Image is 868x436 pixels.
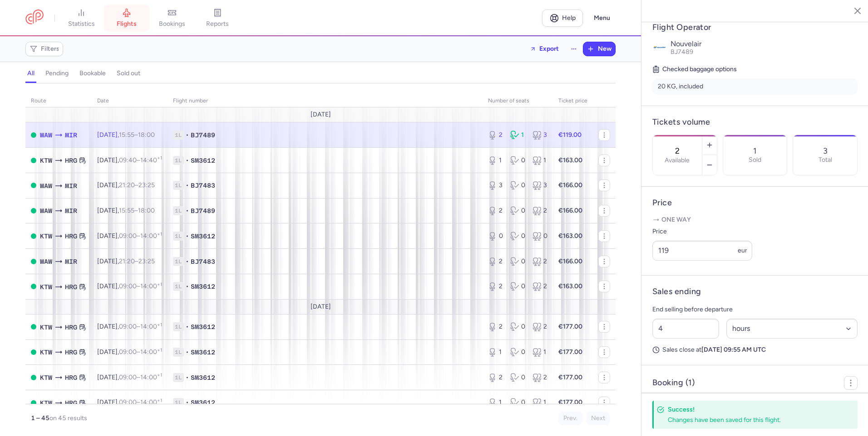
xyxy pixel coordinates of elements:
span: [DATE], [97,282,162,290]
span: 1L [173,232,184,241]
span: KTW [40,347,52,357]
span: • [186,131,189,140]
h4: Price [652,198,858,208]
div: 0 [510,348,525,357]
p: 1 [753,146,756,155]
time: 23:25 [138,257,155,265]
time: 18:00 [138,131,155,139]
span: BJ7489 [671,48,693,56]
strong: €177.00 [558,348,582,356]
strong: €163.00 [558,156,582,164]
span: flights [117,20,137,28]
span: 1L [173,322,184,331]
time: 09:00 [119,398,137,406]
span: – [119,373,162,381]
time: 14:00 [140,373,162,381]
sup: +1 [157,155,162,161]
span: BJ7483 [191,257,215,266]
span: • [186,156,189,165]
time: 09:00 [119,282,137,290]
span: • [186,282,189,291]
div: 2 [488,257,503,266]
p: Total [819,156,832,164]
span: 1L [173,282,184,291]
span: • [186,398,189,407]
button: New [583,42,615,56]
h4: Tickets volume [652,117,858,127]
div: 1 [533,398,547,407]
button: Next [586,412,610,425]
strong: €166.00 [558,257,582,265]
span: – [119,282,162,290]
img: Nouvelair logo [652,40,667,54]
th: route [25,94,92,108]
div: 1 [488,348,503,357]
div: 3 [488,181,503,190]
a: statistics [59,8,104,28]
span: MIR [65,181,77,191]
span: KTW [40,231,52,241]
h4: all [27,69,35,78]
th: Flight number [168,94,483,108]
span: Filters [41,45,59,53]
span: HRG [65,231,77,241]
span: – [119,207,155,214]
div: 0 [510,373,525,382]
strong: [DATE] 09:55 AM UTC [701,346,766,354]
span: SM3612 [191,156,215,165]
button: Menu [588,10,616,27]
h4: sold out [117,69,140,78]
span: statistics [68,20,95,28]
span: • [186,232,189,241]
span: HRG [65,155,77,165]
input: --- [652,241,752,261]
span: MIR [65,206,77,216]
div: 1 [488,398,503,407]
h4: Flight Operator [652,22,858,33]
div: 2 [488,206,503,215]
span: [DATE], [97,156,162,164]
div: 2 [488,322,503,331]
h4: pending [45,69,69,78]
span: • [186,348,189,357]
p: Sales close at [652,346,858,354]
span: SM3612 [191,322,215,331]
div: 0 [510,257,525,266]
span: – [119,323,162,330]
time: 23:25 [138,181,155,189]
span: HRG [65,373,77,383]
span: • [186,257,189,266]
span: – [119,156,162,164]
span: [DATE], [97,207,155,214]
div: 0 [510,322,525,331]
span: KTW [40,282,52,292]
div: 0 [533,232,547,241]
strong: €163.00 [558,282,582,290]
time: 21:20 [119,181,135,189]
span: eur [738,247,747,254]
h4: Success! [668,405,838,414]
span: SM3612 [191,282,215,291]
div: Changes have been saved for this flight. [668,416,838,424]
span: – [119,232,162,240]
time: 09:00 [119,323,137,330]
sup: +1 [157,347,162,353]
a: CitizenPlane red outlined logo [25,10,44,26]
span: HRG [65,347,77,357]
button: Filters [26,42,63,56]
div: 0 [510,398,525,407]
strong: €177.00 [558,373,582,381]
span: reports [206,20,229,28]
a: reports [195,8,240,28]
span: 1L [173,131,184,140]
span: • [186,322,189,331]
span: WAW [40,206,52,216]
span: Export [539,45,559,52]
span: – [119,348,162,356]
span: KTW [40,322,52,332]
strong: €166.00 [558,207,582,214]
span: SM3612 [191,398,215,407]
p: 3 [823,146,828,155]
time: 18:00 [138,207,155,214]
button: Prev. [558,412,582,425]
